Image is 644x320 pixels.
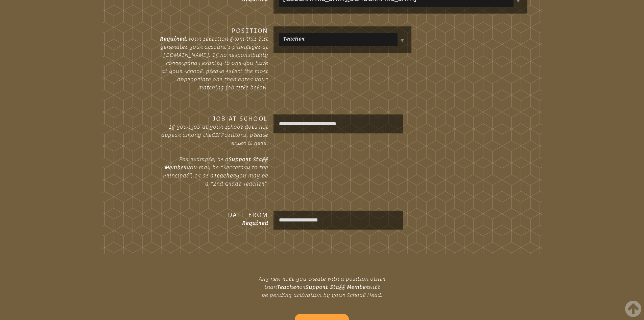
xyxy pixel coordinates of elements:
strong: Support Staff Member [306,284,369,290]
p: Your selection from this list generates your account’s privileges at [DOMAIN_NAME]. If no respons... [160,35,268,91]
strong: Teacher [277,284,299,290]
span: CSF [212,132,221,138]
span: Required. [160,36,188,42]
p: If your job at your school does not appear among the Positions, please enter it here. For example... [160,123,268,188]
h3: Date From [160,211,268,219]
strong: Support Staff Member [165,156,268,170]
a: Teacher [280,33,305,44]
strong: Teacher [214,172,236,178]
p: Any new role you create with a position other than or will be pending activation by your School H... [243,272,401,302]
h3: Position [160,26,268,35]
span: Required [242,220,268,226]
h3: Job at School [160,114,268,123]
